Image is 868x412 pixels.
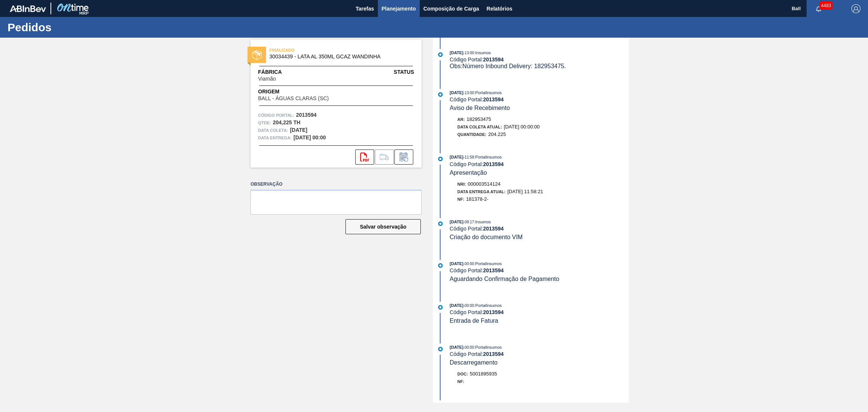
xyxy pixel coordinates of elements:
span: 5001895935 [470,371,497,377]
span: Tarefas [356,4,374,13]
span: Entrada de Fatura [450,317,498,324]
strong: [DATE] [290,127,307,133]
span: Criação do documento VIM [450,234,523,240]
span: 182953475 [467,116,491,122]
span: [DATE] [450,303,463,308]
span: Viamão [258,76,276,82]
span: 30034439 - LATA AL 350ML GCAZ WANDINHA [269,54,406,60]
span: - 11:58 [463,155,474,159]
div: Código Portal: [450,309,629,315]
span: Data entrega: [258,134,292,142]
div: Código Portal: [450,161,629,167]
span: [DATE] [450,155,463,159]
img: atual [438,52,443,57]
span: Data Coleta Atual: [457,125,502,129]
span: Fábrica [258,68,300,76]
span: Obs: Número Inbound Delivery: 182953475. [450,63,566,69]
img: Logout [851,4,860,13]
span: : PortalInsumos [474,303,501,308]
span: Nri: [457,182,466,186]
span: Composição de Carga [423,4,479,13]
div: Informar alteração no pedido [394,150,413,165]
span: Relatórios [487,4,512,13]
span: : PortalInsumos [474,155,501,159]
img: status [252,50,262,60]
span: [DATE] [450,261,463,266]
div: Código Portal: [450,267,629,273]
span: : PortalInsumos [474,345,501,349]
img: atual [438,157,443,161]
div: Código Portal: [450,96,629,102]
span: [DATE] [450,90,463,95]
strong: 2013594 [483,96,504,102]
strong: 2013594 [483,161,504,167]
h1: Pedidos [8,23,141,32]
span: - 00:00 [463,262,474,266]
span: Data Entrega Atual: [457,189,506,194]
span: Código Portal: [258,111,294,119]
span: : PortalInsumos [474,261,501,266]
strong: [DATE] 00:00 [293,134,326,140]
img: TNhmsLtSVTkK8tSr43FrP2fwEKptu5GPRR3wAAAABJRU5ErkJggg== [10,5,46,12]
span: NF: [457,379,464,384]
label: Observação [251,179,422,190]
span: FINALIZADO [269,46,375,54]
span: [DATE] [450,220,463,224]
strong: 2013594 [296,112,317,118]
span: - 13:00 [463,51,474,55]
span: 4483 [819,2,833,10]
img: atual [438,263,443,268]
span: - 08:17 [463,220,474,224]
div: Ir para Composição de Carga [375,150,394,165]
div: Código Portal: [450,351,629,357]
span: - 13:00 [463,91,474,95]
span: 181378-2- [466,196,488,202]
button: Notificações [807,3,831,14]
span: Doc: [457,372,468,376]
span: Aviso de Recebimento [450,105,510,111]
span: 000003514124 [468,181,501,187]
span: Planejamento [382,4,416,13]
span: - 00:00 [463,304,474,308]
span: 204.225 [488,131,506,137]
strong: 2013594 [483,56,504,63]
span: Apresentação [450,169,487,176]
img: atual [438,305,443,310]
img: atual [438,347,443,351]
span: Quantidade: [457,132,486,137]
span: - 11:32 [463,402,474,406]
span: [DATE] [450,402,463,406]
span: Qtde : [258,119,271,127]
img: atual [438,92,443,97]
strong: 204,225 TH [273,119,300,125]
span: [DATE] [450,345,463,349]
span: Data coleta: [258,127,288,134]
span: Ar: [457,117,465,122]
span: [DATE] 00:00:00 [504,124,539,130]
span: [DATE] 11:58:21 [507,189,543,194]
div: Código Portal: [450,56,629,63]
span: [DATE] [450,50,463,55]
span: : Insumos [474,50,491,55]
div: Código Portal: [450,226,629,232]
strong: 2013594 [483,226,504,232]
button: Salvar observação [345,219,421,234]
img: atual [438,221,443,226]
span: - 00:00 [463,345,474,349]
span: NF: [457,197,464,201]
span: : Ball [474,402,482,406]
span: Descarregamento [450,359,498,366]
strong: 2013594 [483,267,504,273]
span: Origem [258,88,350,96]
span: : PortalInsumos [474,90,501,95]
span: Aguardando Confirmação de Pagamento [450,276,559,282]
span: : Insumos [474,220,491,224]
span: Status [394,68,414,76]
div: Abrir arquivo PDF [355,150,374,165]
span: BALL - ÁGUAS CLARAS (SC) [258,96,329,101]
strong: 2013594 [483,309,504,315]
strong: 2013594 [483,351,504,357]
